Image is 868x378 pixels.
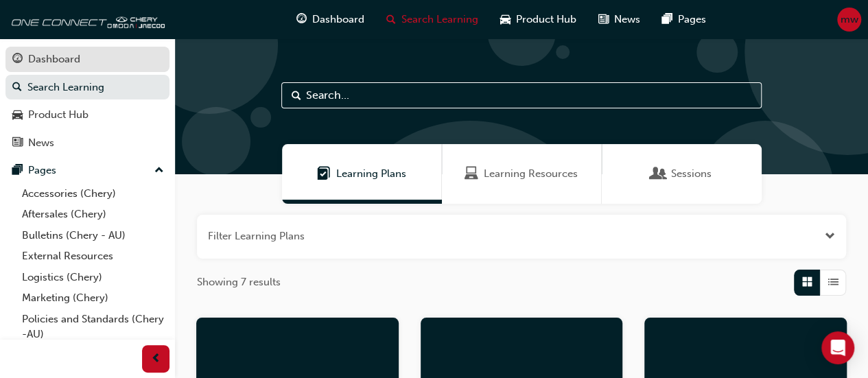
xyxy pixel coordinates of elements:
[602,144,762,204] a: SessionsSessions
[16,287,169,309] a: Marketing (Chery)
[12,82,22,94] span: search-icon
[12,137,23,150] span: news-icon
[662,11,672,28] span: pages-icon
[489,5,587,34] a: car-iconProduct Hub
[281,82,762,108] input: Search...
[28,107,89,123] div: Product Hub
[28,51,80,67] div: Dashboard
[154,162,164,180] span: up-icon
[651,5,717,34] a: pages-iconPages
[516,12,576,27] span: Product Hub
[375,5,489,34] a: search-iconSearch Learning
[5,130,169,156] a: News
[292,88,301,104] span: Search
[282,144,442,204] a: Learning PlansLearning Plans
[401,12,478,27] span: Search Learning
[442,144,602,204] a: Learning ResourcesLearning Resources
[671,166,712,182] span: Sessions
[336,166,406,182] span: Learning Plans
[652,166,666,182] span: Sessions
[598,11,609,28] span: news-icon
[5,44,169,158] button: DashboardSearch LearningProduct HubNews
[841,12,858,27] span: mw
[5,102,169,128] a: Product Hub
[500,11,511,28] span: car-icon
[821,331,854,364] div: Open Intercom Messenger
[837,8,861,32] button: mw
[16,204,169,225] a: Aftersales (Chery)
[197,274,281,290] span: Showing 7 results
[484,166,578,182] span: Learning Resources
[16,183,169,204] a: Accessories (Chery)
[151,351,161,368] span: prev-icon
[7,5,165,33] img: oneconnect
[5,47,169,72] a: Dashboard
[312,12,364,27] span: Dashboard
[317,166,331,182] span: Learning Plans
[12,165,23,177] span: pages-icon
[12,109,23,121] span: car-icon
[296,11,307,28] span: guage-icon
[5,75,169,100] a: Search Learning
[28,135,54,151] div: News
[285,5,375,34] a: guage-iconDashboard
[5,158,169,183] button: Pages
[12,54,23,66] span: guage-icon
[802,274,812,290] span: Grid
[16,246,169,267] a: External Resources
[16,267,169,288] a: Logistics (Chery)
[678,12,706,27] span: Pages
[828,274,838,290] span: List
[386,11,396,28] span: search-icon
[614,12,640,27] span: News
[587,5,651,34] a: news-iconNews
[16,309,169,345] a: Policies and Standards (Chery -AU)
[465,166,478,182] span: Learning Resources
[825,228,835,244] button: Open the filter
[16,225,169,246] a: Bulletins (Chery - AU)
[28,163,56,178] div: Pages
